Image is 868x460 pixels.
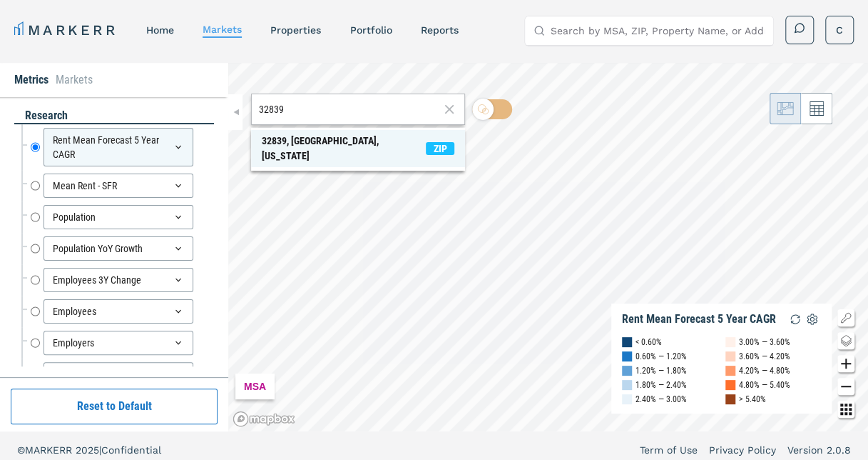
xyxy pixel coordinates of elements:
span: © [17,444,25,456]
div: MSA [235,374,275,399]
div: Population [44,205,193,229]
a: reports [420,24,458,36]
span: MARKERR [25,444,76,456]
button: Zoom in map button [837,355,854,372]
div: Rent Mean Forecast 5 Year CAGR [622,312,776,326]
span: C [836,23,843,37]
span: ZIP [426,142,454,155]
a: Mapbox logo [233,411,295,427]
div: 1.80% — 2.40% [635,378,687,392]
span: Confidential [101,444,161,456]
div: 4.80% — 5.40% [739,378,790,392]
div: < 0.60% [635,335,662,349]
div: 3.60% — 4.20% [739,349,790,364]
div: Population YoY Growth [44,236,193,261]
button: Zoom out map button [837,378,854,395]
div: 3.00% — 3.60% [739,335,790,349]
button: C [825,16,854,44]
a: markets [203,24,242,35]
button: Other options map button [837,401,854,418]
div: Employees [44,299,193,324]
div: $100K+ Gross Income % [44,362,193,386]
div: Mean Rent - SFR [44,174,193,198]
button: Change style map button [837,332,854,349]
button: Show/Hide Legend Map Button [837,309,854,326]
a: home [146,24,174,36]
span: Search Bar Suggestion Item: 32839, Orlando, Florida [251,130,465,167]
div: 2.40% — 3.00% [635,392,687,406]
div: Rent Mean Forecast 5 Year CAGR [44,128,193,166]
input: Search by MSA, ZIP, Property Name, or Address [551,16,765,45]
div: Employees 3Y Change [44,268,193,292]
li: Metrics [14,71,48,89]
img: Reload Legend [787,311,804,328]
a: Term of Use [640,443,698,457]
button: Reset to Default [11,389,218,424]
img: Settings [804,311,821,328]
a: MARKERR [14,20,118,40]
div: 4.20% — 4.80% [739,364,790,378]
div: Employers [44,331,193,355]
div: 1.20% — 1.80% [635,364,687,378]
canvas: Map [228,63,868,431]
div: 32839, [GEOGRAPHIC_DATA], [US_STATE] [262,134,426,164]
a: Privacy Policy [709,443,776,457]
a: Version 2.0.8 [787,443,851,457]
input: Search by MSA or ZIP Code [259,102,439,117]
a: Portfolio [349,24,392,36]
div: > 5.40% [739,392,766,406]
li: Markets [56,71,93,89]
div: 0.60% — 1.20% [635,349,687,364]
div: research [14,108,214,124]
span: 2025 | [76,444,101,456]
a: properties [270,24,321,36]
